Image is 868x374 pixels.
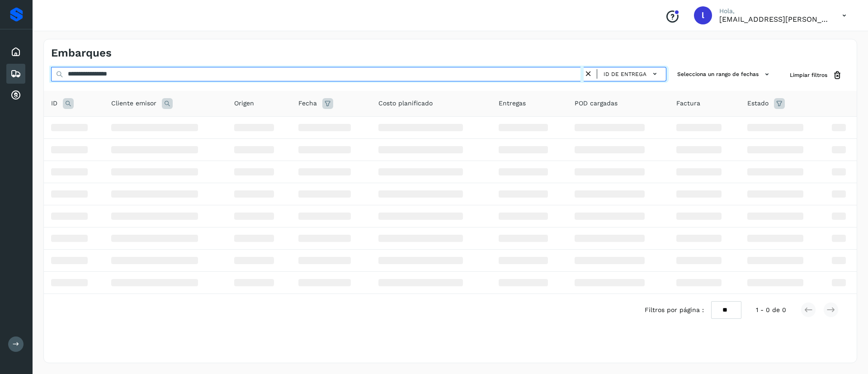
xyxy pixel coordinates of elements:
span: Costo planificado [378,99,433,108]
div: Embarques [6,64,25,84]
button: Limpiar filtros [783,67,849,84]
span: 1 - 0 de 0 [756,305,786,315]
div: Cuentas por cobrar [6,85,25,105]
p: lauraamalia.castillo@xpertal.com [719,15,828,24]
span: Filtros por página : [645,305,704,315]
span: ID [51,99,57,108]
span: ID de entrega [604,70,646,78]
p: Hola, [719,7,828,15]
span: Factura [676,99,700,108]
span: Limpiar filtros [790,71,827,79]
button: Selecciona un rango de fechas [674,67,775,82]
span: POD cargadas [575,99,618,108]
button: ID de entrega [601,67,662,80]
span: Origen [234,99,254,108]
span: Cliente emisor [111,99,156,108]
span: Entregas [499,99,526,108]
span: Fecha [298,99,317,108]
h4: Embarques [51,47,112,60]
span: Estado [747,99,769,108]
div: Inicio [6,42,25,62]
